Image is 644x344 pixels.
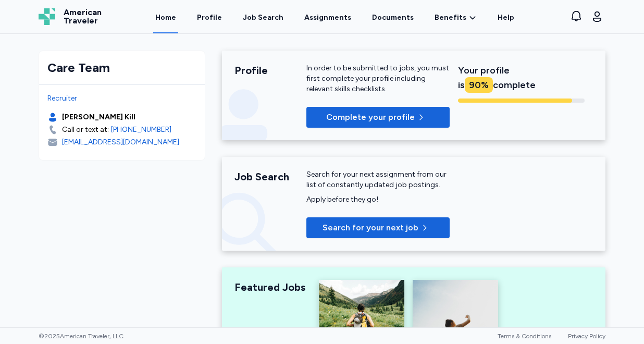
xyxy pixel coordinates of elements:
[39,8,55,25] img: Logo
[306,217,450,238] button: Search for your next job
[234,169,306,184] div: Job Search
[234,280,306,294] div: Featured Jobs
[306,63,450,94] div: In order to be submitted to jobs, you must first complete your profile including relevant skills ...
[39,332,123,340] span: © 2025 American Traveler, LLC
[306,169,450,190] div: Search for your next assignment from our list of constantly updated job postings.
[568,333,605,340] a: Privacy Policy
[326,111,415,124] span: Complete your profile
[498,333,551,340] a: Terms & Conditions
[62,125,109,135] div: Call or text at:
[243,13,283,23] div: Job Search
[111,125,171,135] a: [PHONE_NUMBER]
[306,194,450,205] div: Apply before they go!
[435,13,477,23] a: Benefits
[64,8,102,25] span: American Traveler
[47,59,196,76] div: Care Team
[62,137,179,148] div: [EMAIL_ADDRESS][DOMAIN_NAME]
[62,112,135,122] div: [PERSON_NAME] Kill
[47,93,196,104] div: Recruiter
[153,1,178,33] a: Home
[234,63,306,78] div: Profile
[323,222,418,234] span: Search for your next job
[465,77,493,93] div: 90 %
[435,13,466,23] span: Benefits
[306,107,450,128] button: Complete your profile
[319,280,404,337] img: Highest Paying
[458,63,585,92] div: Your profile is complete
[413,280,498,337] img: Recently Added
